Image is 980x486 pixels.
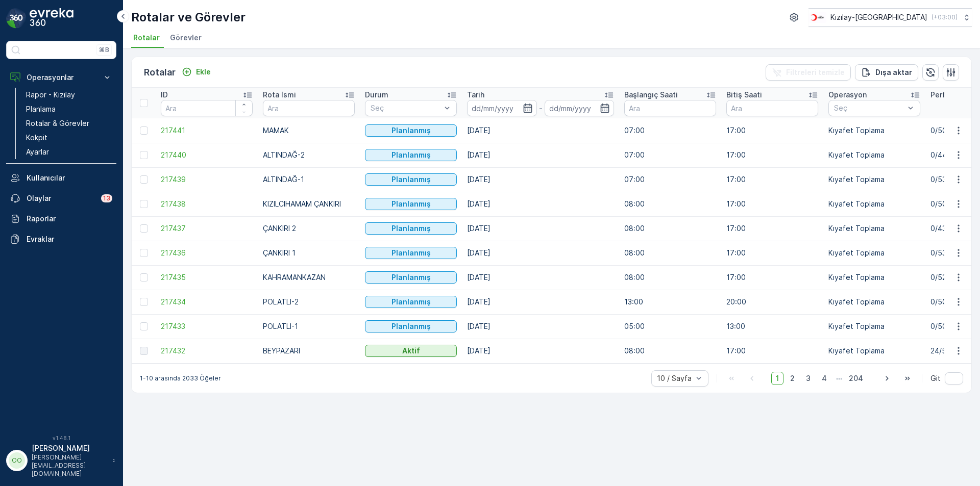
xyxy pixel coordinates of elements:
[808,12,826,23] img: k%C4%B1z%C4%B1lay.png
[365,345,457,357] button: Aktif
[467,100,537,116] input: dd/mm/yyyy
[32,443,107,453] p: [PERSON_NAME]
[391,297,431,307] p: Planlanmış
[823,167,925,192] td: Kıyafet Toplama
[391,321,431,331] p: Planlanmış
[258,216,360,241] td: ÇANKIRI 2
[258,167,360,192] td: ALTINDAĞ-1
[619,241,721,265] td: 08:00
[721,143,823,167] td: 17:00
[365,90,388,100] p: Durum
[133,33,160,43] span: Rotalar
[619,118,721,143] td: 07:00
[726,100,818,116] input: Ara
[161,174,253,185] a: 217439
[27,214,112,224] p: Raporlar
[140,298,148,306] div: Toggle Row Selected
[391,150,431,160] p: Planlanmış
[26,133,47,143] p: Kokpit
[161,150,253,160] a: 217440
[22,88,116,102] a: Rapor - Kızılay
[6,8,27,29] img: logo
[258,241,360,265] td: ÇANKIRI 1
[6,229,116,249] a: Evraklar
[140,273,148,282] div: Toggle Row Selected
[823,241,925,265] td: Kıyafet Toplama
[161,272,253,283] span: 217435
[6,188,116,209] a: Olaylar13
[721,339,823,363] td: 17:00
[801,372,815,385] span: 3
[161,321,253,331] a: 217433
[22,145,116,159] a: Ayarlar
[178,66,215,78] button: Ekle
[875,67,912,78] p: Dışa aktar
[391,174,431,185] p: Planlanmış
[27,193,95,203] p: Olaylar
[823,290,925,314] td: Kıyafet Toplama
[22,116,116,131] a: Rotalar & Görevler
[258,118,360,143] td: MAMAK
[619,192,721,216] td: 08:00
[619,339,721,363] td: 08:00
[771,372,783,385] span: 1
[144,65,176,80] p: Rotalar
[26,118,89,129] p: Rotalar & Görevler
[624,100,716,116] input: Ara
[930,90,971,100] p: Performans
[263,90,296,100] p: Rota İsmi
[391,125,431,136] p: Planlanmış
[140,322,148,330] div: Toggle Row Selected
[828,90,867,100] p: Operasyon
[823,339,925,363] td: Kıyafet Toplama
[365,271,457,284] button: Planlanmış
[391,223,431,234] p: Planlanmış
[786,372,799,385] span: 2
[140,224,148,233] div: Toggle Row Selected
[6,67,116,88] button: Operasyonlar
[462,241,619,265] td: [DATE]
[823,118,925,143] td: Kıyafet Toplama
[161,125,253,136] a: 217441
[808,8,972,27] button: Kızılay-[GEOGRAPHIC_DATA](+03:00)
[140,249,148,257] div: Toggle Row Selected
[391,199,431,209] p: Planlanmış
[365,173,457,186] button: Planlanmış
[844,372,868,385] span: 204
[161,346,253,356] span: 217432
[786,67,845,78] p: Filtreleri temizle
[817,372,831,385] span: 4
[619,143,721,167] td: 07:00
[545,100,615,116] input: dd/mm/yyyy
[32,453,107,478] p: [PERSON_NAME][EMAIL_ADDRESS][DOMAIN_NAME]
[371,103,441,113] p: Seç
[462,167,619,192] td: [DATE]
[721,216,823,241] td: 17:00
[721,290,823,314] td: 20:00
[258,143,360,167] td: ALTINDAĞ-2
[161,248,253,258] span: 217436
[462,290,619,314] td: [DATE]
[365,222,457,235] button: Planlanmış
[196,67,211,77] p: Ekle
[855,64,918,81] button: Dışa aktar
[30,8,73,29] img: logo_dark-DEwI_e13.png
[721,241,823,265] td: 17:00
[27,173,112,183] p: Kullanıcılar
[99,46,109,54] p: ⌘B
[103,194,110,202] p: 13
[26,90,75,100] p: Rapor - Kızılay
[258,339,360,363] td: BEYPAZARI
[365,296,457,308] button: Planlanmış
[140,347,148,355] div: Toggle Row Selected
[462,339,619,363] td: [DATE]
[161,199,253,209] a: 217438
[161,100,253,116] input: Ara
[258,192,360,216] td: KIZILCIHAMAM ÇANKIRI
[823,143,925,167] td: Kıyafet Toplama
[365,124,457,137] button: Planlanmış
[161,223,253,234] a: 217437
